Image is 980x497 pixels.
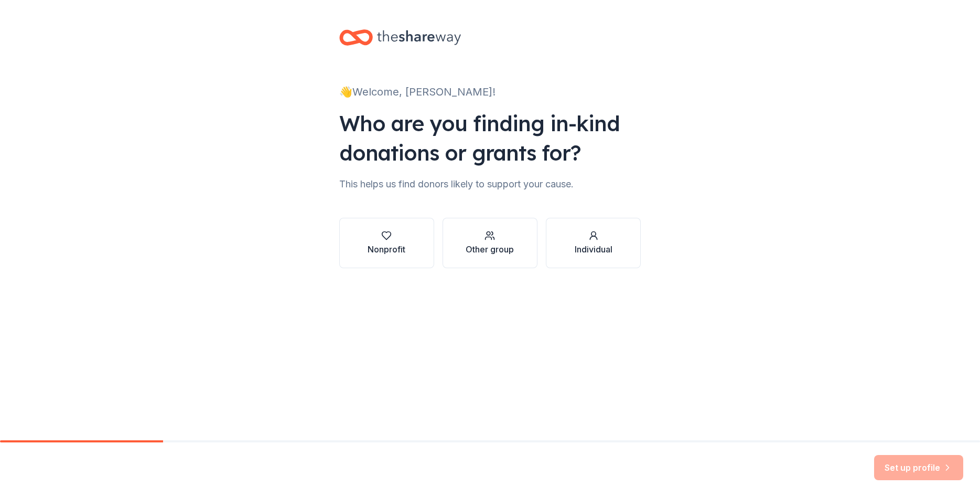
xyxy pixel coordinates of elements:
[546,218,641,268] button: Individual
[339,176,641,193] div: This helps us find donors likely to support your cause.
[443,218,537,268] button: Other group
[368,243,405,256] div: Nonprofit
[339,83,641,100] div: 👋 Welcome, [PERSON_NAME]!
[466,243,514,256] div: Other group
[575,243,612,256] div: Individual
[339,109,641,167] div: Who are you finding in-kind donations or grants for?
[339,218,434,268] button: Nonprofit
